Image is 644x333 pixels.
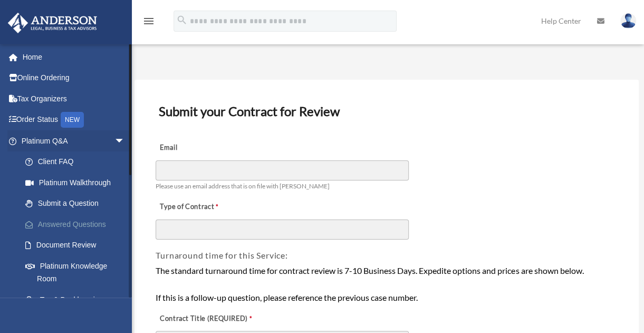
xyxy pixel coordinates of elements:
[156,200,261,215] label: Type of Contract
[176,14,188,26] i: search
[15,235,136,256] a: Document Review
[15,172,141,193] a: Platinum Walkthrough
[142,18,155,27] a: menu
[155,100,619,122] h3: Submit your Contract for Review
[5,13,100,33] img: Anderson Advisors Platinum Portal
[7,88,141,109] a: Tax Organizers
[142,15,155,27] i: menu
[15,151,141,173] a: Client FAQ
[620,13,636,28] img: User Pic
[156,311,261,326] label: Contract Title (REQUIRED)
[156,264,618,305] div: The standard turnaround time for contract review is 7-10 Business Days. Expedite options and pric...
[15,255,141,289] a: Platinum Knowledge Room
[15,193,141,214] a: Submit a Question
[61,112,84,128] div: NEW
[7,130,141,151] a: Platinum Q&Aarrow_drop_down
[156,250,287,260] span: Turnaround time for this Service:
[7,68,141,89] a: Online Ordering
[7,109,141,131] a: Order StatusNEW
[156,182,330,190] span: Please use an email address that is on file with [PERSON_NAME]
[114,130,136,152] span: arrow_drop_down
[15,289,141,323] a: Tax & Bookkeeping Packages
[15,214,141,235] a: Answered Questions
[7,46,141,68] a: Home
[156,141,261,156] label: Email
